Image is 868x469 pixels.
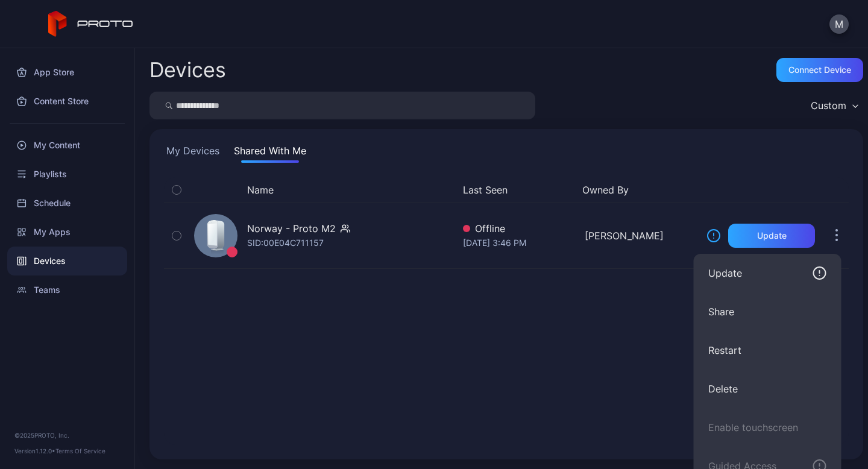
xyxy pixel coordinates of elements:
[788,65,851,75] div: Connect device
[702,183,810,197] div: Update Device
[463,221,575,236] div: Offline
[463,236,575,250] div: [DATE] 3:46 PM
[7,58,127,87] a: App Store
[14,430,120,440] div: © 2025 PROTO, Inc.
[776,58,863,82] button: Connect device
[805,92,863,119] button: Custom
[694,331,841,370] button: Restart
[694,408,841,447] button: Enable touchscreen
[7,160,127,189] a: Playlists
[829,14,849,34] button: M
[7,87,127,116] a: Content Store
[728,224,815,248] button: Update
[463,183,573,197] button: Last Seen
[7,247,127,275] a: Devices
[694,370,841,408] button: Delete
[247,236,324,250] div: SID: 00E04C711157
[7,189,127,218] a: Schedule
[694,292,841,331] button: Share
[825,183,849,197] div: Options
[585,228,697,243] div: [PERSON_NAME]
[55,447,105,455] a: Terms Of Service
[7,131,127,160] a: My Content
[7,218,127,247] a: My Apps
[231,143,309,163] button: Shared With Me
[247,183,274,197] button: Name
[14,447,55,455] span: Version 1.12.0 •
[247,221,336,236] div: Norway - Proto M2
[694,254,841,292] button: Update
[757,231,787,241] div: Update
[708,266,742,280] div: Update
[582,183,692,197] button: Owned By
[7,275,127,304] a: Teams
[811,99,846,112] div: Custom
[164,143,222,163] button: My Devices
[149,59,226,81] h2: Devices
